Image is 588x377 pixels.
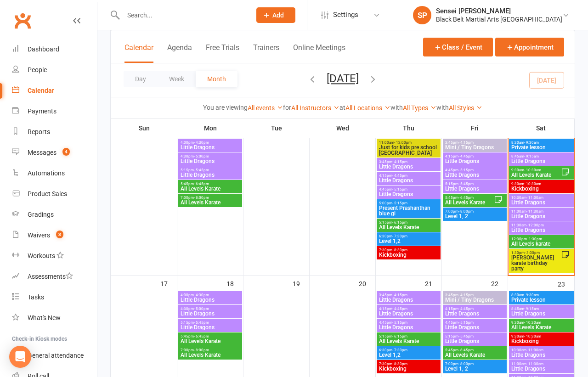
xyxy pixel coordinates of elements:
[243,118,310,138] th: Tue
[9,346,31,368] div: Open Intercom Messenger
[445,172,505,178] span: Little Dragons
[12,101,97,122] a: Payments
[445,311,505,316] span: Little Dragons
[392,160,407,164] span: - 4:15pm
[28,252,55,259] div: Workouts
[445,214,505,219] span: Level 1, 2
[180,172,240,178] span: Little Dragons
[445,182,505,186] span: 5:15pm
[526,348,543,352] span: - 11:00am
[180,154,240,158] span: 4:30pm
[28,149,57,156] div: Messages
[359,276,375,291] div: 20
[511,293,572,297] span: 8:30am
[511,325,572,330] span: All Levels Karate
[293,43,345,63] button: Online Meetings
[379,248,439,252] span: 7:30pm
[524,334,541,338] span: - 10:30am
[379,145,439,156] span: Just for kids pre school [GEOGRAPHIC_DATA]
[458,154,474,158] span: - 4:45pm
[511,334,572,338] span: 9:30am
[180,196,240,200] span: 7:00pm
[445,366,505,371] span: Level 1, 2
[194,182,209,186] span: - 6:45pm
[124,71,158,87] button: Day
[379,293,439,297] span: 3:45pm
[180,325,240,330] span: Little Dragons
[194,168,209,172] span: - 5:45pm
[445,362,505,366] span: 7:00pm
[28,352,84,359] div: General attendance
[12,287,97,308] a: Tasks
[511,209,572,214] span: 11:00am
[558,276,574,291] div: 23
[379,297,439,303] span: Little Dragons
[12,39,97,60] a: Dashboard
[495,38,564,56] button: Appointment
[392,334,407,338] span: - 6:15pm
[458,334,474,338] span: - 5:45pm
[445,200,494,205] span: All Levels Karate
[511,297,572,303] span: Private lesson
[442,118,508,138] th: Fri
[392,307,407,311] span: - 4:45pm
[194,141,209,145] span: - 4:30pm
[180,307,240,311] span: 4:30pm
[392,220,407,225] span: - 6:15pm
[445,307,505,311] span: 4:15pm
[511,311,572,316] span: Little Dragons
[526,223,544,227] span: - 12:00pm
[392,348,407,352] span: - 7:30pm
[526,196,543,200] span: - 11:00am
[180,182,240,186] span: 5:45pm
[423,38,493,56] button: Class / Event
[194,293,209,297] span: - 4:30pm
[12,204,97,225] a: Gradings
[12,266,97,287] a: Assessments
[194,307,209,311] span: - 5:00pm
[379,338,439,344] span: All Levels Karate
[327,72,359,85] button: [DATE]
[272,11,284,19] span: Add
[511,168,561,172] span: 9:30am
[11,9,34,32] a: Clubworx
[180,158,240,164] span: Little Dragons
[511,362,572,366] span: 11:00am
[158,71,196,87] button: Week
[293,276,309,291] div: 19
[511,366,572,371] span: Little Dragons
[194,154,209,158] span: - 5:00pm
[194,334,209,338] span: - 6:45pm
[28,190,67,197] div: Product Sales
[28,211,54,218] div: Gradings
[527,237,542,241] span: - 1:30pm
[379,362,439,366] span: 7:30pm
[12,122,97,142] a: Reports
[524,168,541,172] span: - 10:30am
[392,187,407,191] span: - 5:15pm
[194,321,209,325] span: - 5:45pm
[458,307,474,311] span: - 4:45pm
[379,174,439,178] span: 4:15pm
[458,209,474,214] span: - 8:00pm
[445,348,505,352] span: 5:45pm
[12,308,97,328] a: What's New
[180,352,240,358] span: All Levels Karate
[379,191,439,197] span: Little Dragons
[445,338,505,344] span: Little Dragons
[28,66,47,73] div: People
[458,168,474,172] span: - 5:15pm
[436,104,449,111] strong: with
[524,182,541,186] span: - 10:30am
[12,246,97,266] a: Workouts
[283,104,291,111] strong: for
[511,158,572,164] span: Little Dragons
[12,80,97,101] a: Calendar
[28,169,65,177] div: Automations
[392,234,407,238] span: - 7:30pm
[379,366,439,371] span: Kickboxing
[511,348,572,352] span: 10:30am
[508,118,575,138] th: Sat
[392,362,407,366] span: - 8:30pm
[425,276,441,291] div: 21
